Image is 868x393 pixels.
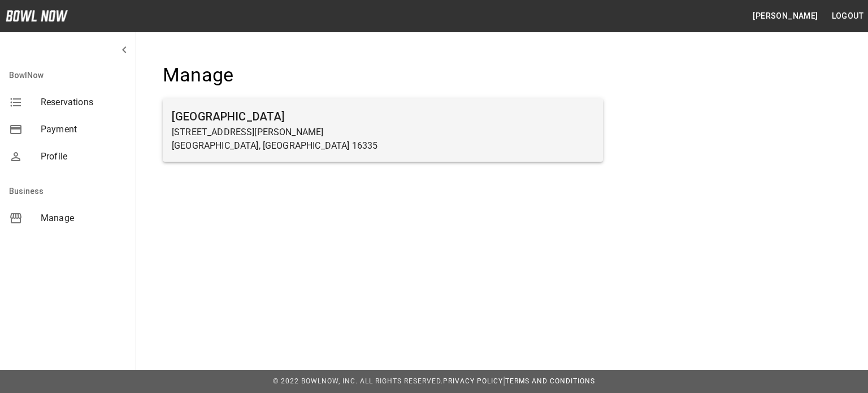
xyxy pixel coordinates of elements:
[748,6,822,27] button: [PERSON_NAME]
[41,123,127,136] span: Payment
[6,10,68,21] img: logo
[273,377,443,385] span: © 2022 BowlNow, Inc. All Rights Reserved.
[505,377,595,385] a: Terms and Conditions
[172,139,594,153] p: [GEOGRAPHIC_DATA], [GEOGRAPHIC_DATA] 16335
[41,150,127,163] span: Profile
[827,6,868,27] button: Logout
[41,96,127,109] span: Reservations
[172,126,594,139] p: [STREET_ADDRESS][PERSON_NAME]
[41,211,127,225] span: Manage
[172,107,594,126] h6: [GEOGRAPHIC_DATA]
[443,377,503,385] a: Privacy Policy
[163,63,603,87] h4: Manage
